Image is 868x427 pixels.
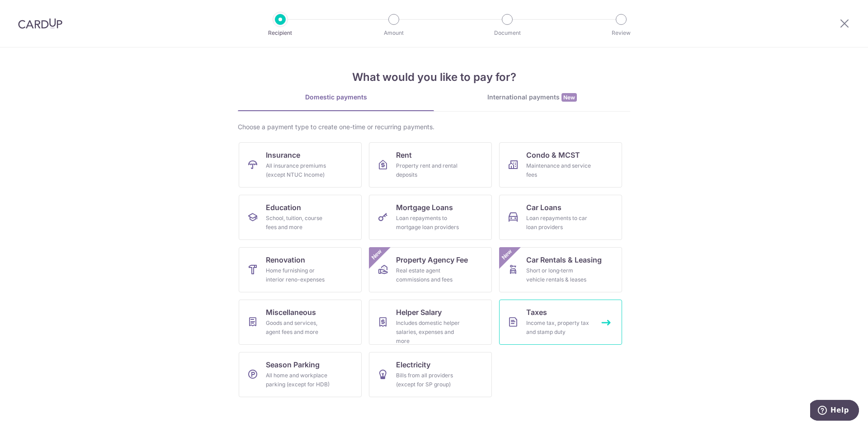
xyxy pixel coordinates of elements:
[396,161,461,179] div: Property rent and rental deposits
[239,352,362,397] a: Season ParkingAll home and workplace parking (except for HDB)
[500,247,514,262] span: New
[499,142,622,188] a: Condo & MCSTMaintenance and service fees
[434,93,630,102] div: International payments
[396,359,430,370] span: Electricity
[526,307,547,318] span: Taxes
[810,400,859,422] iframe: Opens a widget where you can find more information
[499,300,622,345] a: TaxesIncome tax, property tax and stamp duty
[396,307,442,318] span: Helper Salary
[499,195,622,240] a: Car LoansLoan repayments to car loan providers
[396,266,461,284] div: Real estate agent commissions and fees
[266,161,331,179] div: All insurance premiums (except NTUC Income)
[369,300,492,345] a: Helper SalaryIncludes domestic helper salaries, expenses and more
[369,195,492,240] a: Mortgage LoansLoan repayments to mortgage loan providers
[526,161,591,179] div: Maintenance and service fees
[239,300,362,345] a: MiscellaneousGoods and services, agent fees and more
[266,214,331,232] div: School, tuition, course fees and more
[266,359,320,370] span: Season Parking
[396,214,461,232] div: Loan repayments to mortgage loan providers
[396,319,461,346] div: Includes domestic helper salaries, expenses and more
[561,93,577,102] span: New
[266,371,331,389] div: All home and workplace parking (except for HDB)
[239,247,362,292] a: RenovationHome furnishing or interior reno-expenses
[369,247,492,292] a: Property Agency FeeReal estate agent commissions and feesNew
[360,28,427,38] p: Amount
[526,202,561,213] span: Car Loans
[20,6,39,14] span: Help
[526,150,580,160] span: Condo & MCST
[474,28,541,38] p: Document
[238,69,630,85] h4: What would you like to pay for?
[396,202,453,213] span: Mortgage Loans
[247,28,314,38] p: Recipient
[369,142,492,188] a: RentProperty rent and rental deposits
[18,18,62,29] img: CardUp
[266,307,316,318] span: Miscellaneous
[526,254,602,265] span: Car Rentals & Leasing
[266,319,331,337] div: Goods and services, agent fees and more
[526,319,591,337] div: Income tax, property tax and stamp duty
[396,371,461,389] div: Bills from all providers (except for SP group)
[369,247,384,262] span: New
[266,266,331,284] div: Home furnishing or interior reno-expenses
[238,122,630,131] div: Choose a payment type to create one-time or recurring payments.
[526,214,591,232] div: Loan repayments to car loan providers
[369,352,492,397] a: ElectricityBills from all providers (except for SP group)
[266,254,305,265] span: Renovation
[239,142,362,188] a: InsuranceAll insurance premiums (except NTUC Income)
[238,93,434,102] div: Domestic payments
[396,254,468,265] span: Property Agency Fee
[239,195,362,240] a: EducationSchool, tuition, course fees and more
[396,150,412,160] span: Rent
[499,247,622,292] a: Car Rentals & LeasingShort or long‑term vehicle rentals & leasesNew
[588,28,655,38] p: Review
[266,202,301,213] span: Education
[266,150,300,160] span: Insurance
[526,266,591,284] div: Short or long‑term vehicle rentals & leases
